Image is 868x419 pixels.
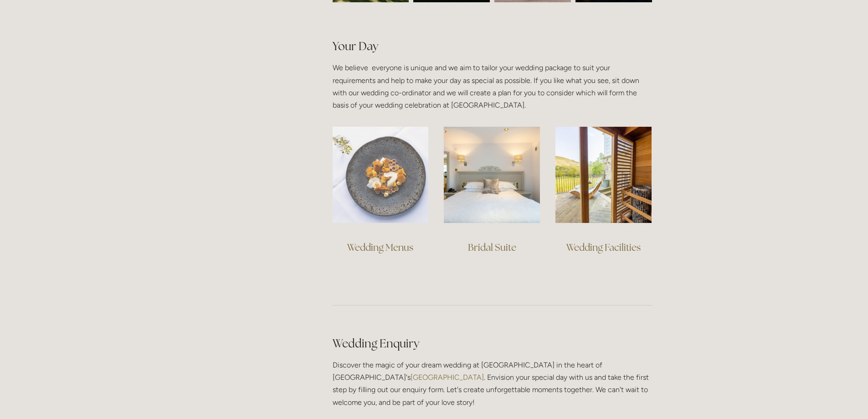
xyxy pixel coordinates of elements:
[333,62,652,111] p: We believe everyone is unique and we aim to tailor your wedding package to suit your requirements...
[411,373,484,382] a: [GEOGRAPHIC_DATA]
[333,22,652,54] h2: Your Day
[333,359,652,409] p: Discover the magic of your dream wedding at [GEOGRAPHIC_DATA] in the heart of [GEOGRAPHIC_DATA]'s...
[347,241,413,253] a: Wedding Menus
[468,241,516,253] a: Bridal Suite
[566,241,641,253] a: Wedding Facilities
[444,127,540,223] img: Image of one of the hotel rooms at Losehill House Hotel & Spa
[555,127,652,223] img: Deck of one of the rooms at Losehill Hotel and Spa.
[333,127,429,223] img: High Gastronomy Dessert Dish - Losehill House Hotel & Spa
[333,336,652,352] h2: Wedding Enquiry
